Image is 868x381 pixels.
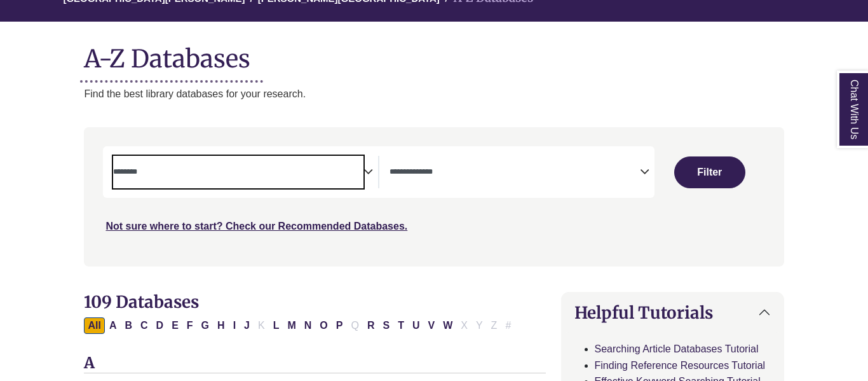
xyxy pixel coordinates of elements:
button: Filter Results S [379,317,393,334]
button: Filter Results F [183,317,197,334]
button: Filter Results H [214,317,229,334]
button: Filter Results G [198,317,213,334]
button: All [84,317,104,334]
button: Filter Results J [240,317,254,334]
textarea: Search [113,168,363,178]
button: Submit for Search Results [674,156,745,188]
button: Filter Results O [316,317,331,334]
button: Filter Results N [301,317,316,334]
button: Filter Results C [137,317,152,334]
nav: Search filters [84,127,783,266]
button: Filter Results T [394,317,408,334]
button: Filter Results E [168,317,182,334]
h1: A-Z Databases [84,34,783,73]
button: Filter Results V [424,317,438,334]
a: Not sure where to start? Check our Recommended Databases. [105,221,407,232]
button: Filter Results D [153,317,168,334]
div: Alpha-list to filter by first letter of database name [84,319,516,330]
button: Filter Results I [229,317,240,334]
a: Searching Article Databases Tutorial [595,343,759,354]
button: Filter Results B [121,317,136,334]
button: Filter Results U [409,317,424,334]
button: Filter Results P [332,317,347,334]
span: 109 Databases [84,291,199,312]
button: Filter Results R [363,317,379,334]
button: Helpful Tutorials [562,293,783,333]
textarea: Search [390,168,640,178]
a: Finding Reference Resources Tutorial [595,360,766,371]
button: Filter Results L [269,317,283,334]
button: Filter Results A [105,317,121,334]
button: Filter Results M [283,317,299,334]
h3: A [84,354,545,373]
button: Filter Results W [439,317,456,334]
p: Find the best library databases for your research. [84,86,783,102]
